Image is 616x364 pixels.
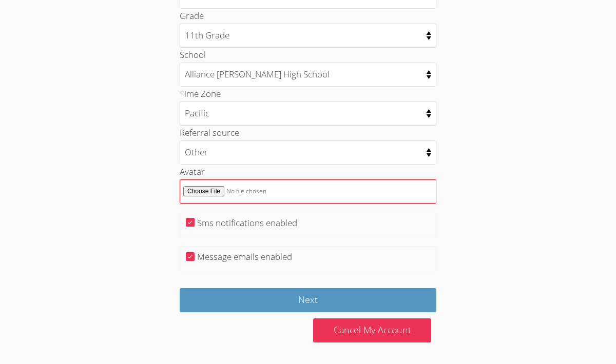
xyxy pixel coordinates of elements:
[180,288,436,312] input: Next
[180,166,205,177] label: Avatar
[180,49,206,60] label: School
[180,10,204,22] label: Grade
[180,127,239,138] label: Referral source
[197,251,292,262] label: Message emails enabled
[313,318,431,342] a: Cancel My Account
[180,88,221,99] label: Time Zone
[197,217,297,229] label: Sms notifications enabled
